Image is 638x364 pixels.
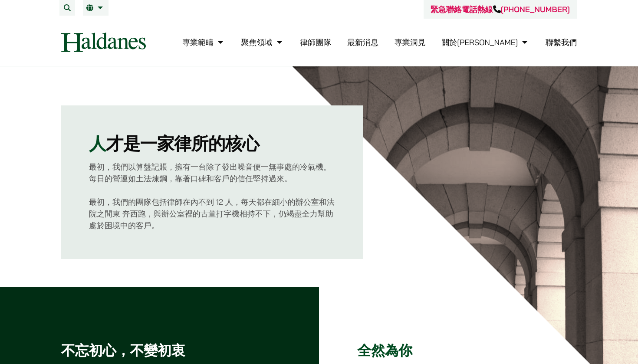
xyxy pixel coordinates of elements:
[61,33,146,52] img: Logo of Haldanes
[89,133,335,154] h2: 才是一家律所的核心
[395,37,426,47] a: 專業洞見
[182,37,225,47] a: 專業範疇
[241,37,284,47] a: 聚焦領域
[546,37,577,47] a: 聯繫我們
[431,4,570,14] a: 緊急聯絡電話熱線[PHONE_NUMBER]
[86,4,105,11] a: 繁
[347,37,378,47] a: 最新消息
[300,37,331,47] a: 律師團隊
[89,161,335,184] p: 最初，我們以算盤記賬，擁有一台除了發出噪音便一無事處的冷氣機。每日的營運如土法煉鋼，靠著口碑和客戶的信任堅持過來。
[89,196,335,231] p: 最初，我們的團隊包括律師在內不到 12 人，每天都在細小的辦公室和法院之間東 奔西跑，與辦公室裡的古董打字機相持不下，仍竭盡全力幫助處於困境中的客戶。
[89,132,106,155] mark: 人
[441,37,529,47] a: 關於何敦
[61,342,281,359] h3: 不忘初心，不變初衷
[357,342,577,359] h3: 全然為你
